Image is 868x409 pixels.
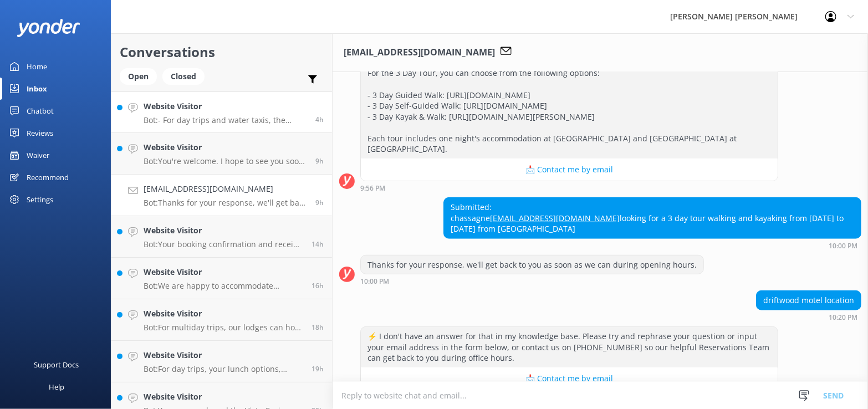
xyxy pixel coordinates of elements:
[17,19,80,37] img: yonder-white-logo.png
[27,144,49,166] div: Waiver
[360,278,389,285] strong: 10:00 PM
[120,42,324,63] h2: Conversations
[144,141,307,154] h4: Website Visitor
[144,364,303,374] p: Bot: For day trips, your lunch options, including the standard picnic, can be found here: [URL][D...
[111,258,332,299] a: Website VisitorBot:We are happy to accommodate changes if there is available space. You need to g...
[361,64,778,159] div: For the 3 Day Tour, you can choose from the following options: - 3 Day Guided Walk: [URL][DOMAIN_...
[757,291,861,310] div: driftwood motel location
[360,185,385,192] strong: 9:56 PM
[312,323,324,332] span: Sep 14 2025 01:07pm (UTC +12:00) Pacific/Auckland
[144,183,307,195] h4: [EMAIL_ADDRESS][DOMAIN_NAME]
[144,100,307,113] h4: Website Visitor
[27,166,69,188] div: Recommend
[144,266,303,278] h4: Website Visitor
[120,68,157,85] div: Open
[344,45,495,60] h3: [EMAIL_ADDRESS][DOMAIN_NAME]
[312,281,324,290] span: Sep 14 2025 04:02pm (UTC +12:00) Pacific/Auckland
[490,213,620,223] a: [EMAIL_ADDRESS][DOMAIN_NAME]
[27,100,54,122] div: Chatbot
[27,55,47,78] div: Home
[144,323,303,333] p: Bot: For multiday trips, our lodges can host a maximum of 26 people in twin share accommodation. ...
[312,364,324,374] span: Sep 14 2025 12:36pm (UTC +12:00) Pacific/Auckland
[144,391,303,403] h4: Website Visitor
[361,159,778,181] button: 📩 Contact me by email
[829,314,857,321] strong: 10:20 PM
[361,327,778,367] div: ⚡ I don't have an answer for that in my knowledge base. Please try and rephrase your question or ...
[756,313,861,321] div: Sep 14 2025 10:20pm (UTC +12:00) Pacific/Auckland
[27,78,47,100] div: Inbox
[144,239,303,249] p: Bot: Your booking confirmation and receipt may take up to 30 minutes to reach your email inbox. C...
[162,70,210,82] a: Closed
[315,198,324,207] span: Sep 14 2025 10:22pm (UTC +12:00) Pacific/Auckland
[144,198,307,208] p: Bot: Thanks for your response, we'll get back to you as soon as we can during opening hours.
[360,184,778,192] div: Sep 14 2025 09:56pm (UTC +12:00) Pacific/Auckland
[111,299,332,341] a: Website VisitorBot:For multiday trips, our lodges can host a maximum of 26 people in twin share a...
[34,354,79,376] div: Support Docs
[111,216,332,258] a: Website VisitorBot:Your booking confirmation and receipt may take up to 30 minutes to reach your ...
[120,70,162,82] a: Open
[111,175,332,216] a: [EMAIL_ADDRESS][DOMAIN_NAME]Bot:Thanks for your response, we'll get back to you as soon as we can...
[27,188,53,211] div: Settings
[111,91,332,133] a: Website VisitorBot:- For day trips and water taxis, the address is [STREET_ADDRESS][PERSON_NAME]....
[315,115,324,124] span: Sep 15 2025 04:00am (UTC +12:00) Pacific/Auckland
[829,243,857,249] strong: 10:00 PM
[144,156,307,166] p: Bot: You're welcome. I hope to see you soon in our favourite part of the world!
[111,341,332,382] a: Website VisitorBot:For day trips, your lunch options, including the standard picnic, can be found...
[444,198,861,238] div: Submitted: chassagne looking for a 3 day tour walking and kayaking from [DATE] to [DATE] from [GE...
[315,156,324,166] span: Sep 14 2025 10:32pm (UTC +12:00) Pacific/Auckland
[144,349,303,361] h4: Website Visitor
[144,308,303,320] h4: Website Visitor
[49,376,64,398] div: Help
[361,255,703,274] div: Thanks for your response, we'll get back to you as soon as we can during opening hours.
[361,367,778,390] button: 📩 Contact me by email
[111,133,332,175] a: Website VisitorBot:You're welcome. I hope to see you soon in our favourite part of the world!9h
[312,239,324,249] span: Sep 14 2025 05:09pm (UTC +12:00) Pacific/Auckland
[144,281,303,291] p: Bot: We are happy to accommodate changes if there is available space. You need to get in touch di...
[360,277,704,285] div: Sep 14 2025 10:00pm (UTC +12:00) Pacific/Auckland
[27,122,53,144] div: Reviews
[162,68,205,85] div: Closed
[144,115,307,125] p: Bot: - For day trips and water taxis, the address is [STREET_ADDRESS][PERSON_NAME]. - For multi-d...
[144,224,303,237] h4: Website Visitor
[443,242,861,249] div: Sep 14 2025 10:00pm (UTC +12:00) Pacific/Auckland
